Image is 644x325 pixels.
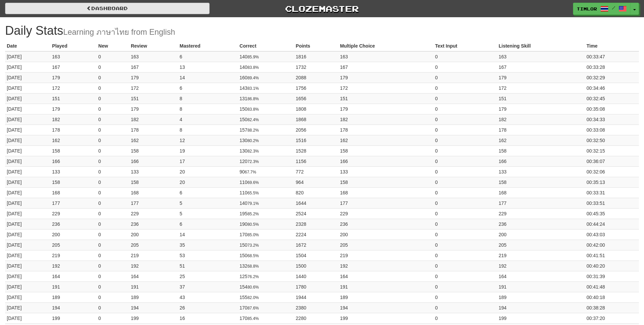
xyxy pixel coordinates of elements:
[129,51,178,62] td: 163
[294,177,338,187] td: 964
[129,261,178,271] td: 192
[50,281,97,292] td: 191
[338,250,433,261] td: 219
[178,135,238,145] td: 12
[97,72,129,83] td: 0
[497,271,585,281] td: 164
[5,125,50,135] td: [DATE]
[338,240,433,250] td: 205
[585,187,639,198] td: 00:33:31
[585,219,639,229] td: 00:44:24
[5,114,50,125] td: [DATE]
[178,229,238,240] td: 14
[97,83,129,93] td: 0
[585,250,639,261] td: 00:41:51
[338,198,433,208] td: 177
[338,187,433,198] td: 168
[50,145,97,156] td: 158
[577,6,597,12] span: timlor
[50,135,97,145] td: 162
[178,198,238,208] td: 5
[178,72,238,83] td: 14
[338,145,433,156] td: 158
[50,198,97,208] td: 177
[238,51,294,62] td: 140
[585,198,639,208] td: 00:33:51
[50,51,97,62] td: 163
[5,135,50,145] td: [DATE]
[338,104,433,114] td: 179
[238,219,294,229] td: 190
[338,261,433,271] td: 192
[178,83,238,93] td: 6
[238,83,294,93] td: 143
[5,250,50,261] td: [DATE]
[97,62,129,72] td: 0
[247,128,259,133] small: 88.2%
[50,208,97,219] td: 229
[585,125,639,135] td: 00:33:08
[585,281,639,292] td: 00:41:48
[178,250,238,261] td: 53
[433,83,497,93] td: 0
[497,41,585,51] th: Listening Skill
[50,187,97,198] td: 168
[585,208,639,219] td: 00:45:35
[433,198,497,208] td: 0
[5,219,50,229] td: [DATE]
[497,250,585,261] td: 219
[338,219,433,229] td: 236
[178,62,238,72] td: 13
[433,72,497,83] td: 0
[63,28,175,36] small: Learning ภาษาไทย from English
[585,83,639,93] td: 00:34:46
[585,62,639,72] td: 00:33:28
[497,125,585,135] td: 178
[433,240,497,250] td: 0
[238,240,294,250] td: 150
[338,114,433,125] td: 182
[247,117,259,122] small: 82.4%
[178,41,238,51] th: Mastered
[497,281,585,292] td: 191
[585,229,639,240] td: 00:43:03
[97,41,129,51] th: New
[5,261,50,271] td: [DATE]
[5,145,50,156] td: [DATE]
[247,97,259,101] small: 86.8%
[97,145,129,156] td: 0
[338,93,433,104] td: 151
[97,271,129,281] td: 0
[97,51,129,62] td: 0
[247,274,259,279] small: 76.2%
[5,83,50,93] td: [DATE]
[129,41,178,51] th: Review
[338,62,433,72] td: 167
[238,104,294,114] td: 150
[585,41,639,51] th: Time
[97,229,129,240] td: 0
[294,250,338,261] td: 1504
[5,62,50,72] td: [DATE]
[129,250,178,261] td: 219
[497,51,585,62] td: 163
[294,104,338,114] td: 1808
[294,125,338,135] td: 2056
[178,219,238,229] td: 6
[50,156,97,166] td: 166
[338,135,433,145] td: 162
[178,156,238,166] td: 17
[50,62,97,72] td: 167
[5,229,50,240] td: [DATE]
[294,281,338,292] td: 1780
[50,177,97,187] td: 158
[338,156,433,166] td: 166
[129,125,178,135] td: 178
[247,285,259,290] small: 80.6%
[338,72,433,83] td: 179
[129,93,178,104] td: 151
[238,114,294,125] td: 150
[433,250,497,261] td: 0
[5,51,50,62] td: [DATE]
[178,51,238,62] td: 6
